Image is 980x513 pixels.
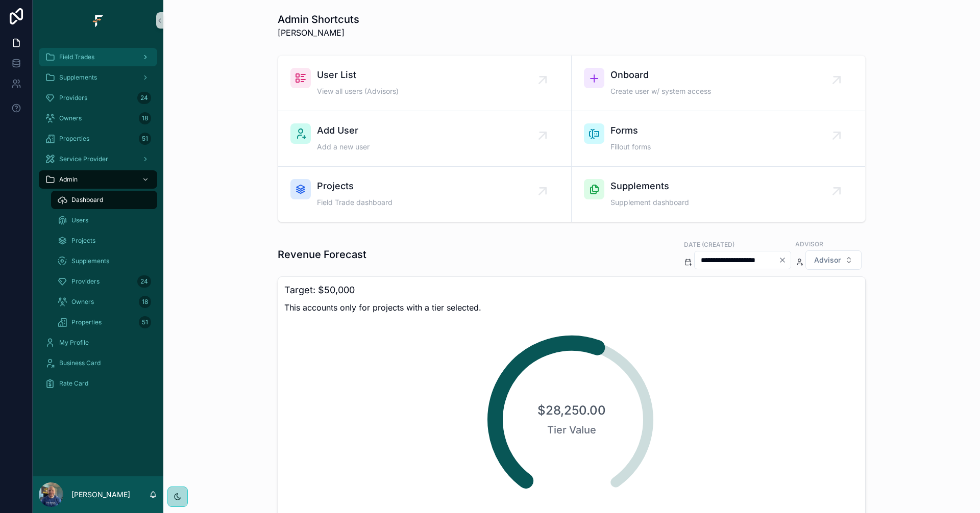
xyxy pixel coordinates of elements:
[51,191,157,209] a: Dashboard
[59,114,82,122] span: Owners
[51,313,157,331] a: Properties51
[51,232,157,250] a: Projects
[572,167,865,222] a: SupplementsSupplement dashboard
[59,94,87,102] span: Providers
[317,197,393,208] span: Field Trade dashboard
[317,142,370,152] span: Add a new user
[317,179,393,193] span: Projects
[59,135,89,143] span: Properties
[139,112,151,124] div: 18
[278,167,572,222] a: ProjectsField Trade dashboard
[59,339,89,347] span: My Profile
[59,73,97,82] span: Supplements
[33,41,163,406] div: scrollable content
[610,86,711,96] span: Create user w/ system access
[610,179,689,193] span: Supplements
[71,318,102,326] span: Properties
[139,316,151,328] div: 51
[39,130,157,148] a: Properties51
[610,68,711,82] span: Onboard
[39,89,157,107] a: Providers24
[59,53,94,61] span: Field Trades
[778,256,791,264] button: Clear
[284,283,859,297] h3: Target: $50,000
[39,68,157,87] a: Supplements
[805,250,862,270] button: Select Button
[71,237,95,245] span: Projects
[59,359,101,367] span: Business Card
[39,150,157,168] a: Service Provider
[814,255,841,265] span: Advisor
[610,123,651,138] span: Forms
[278,12,359,27] h1: Admin Shortcuts
[59,379,88,388] span: Rate Card
[39,170,157,189] a: Admin
[71,257,109,265] span: Supplements
[317,123,370,138] span: Add User
[317,86,399,96] span: View all users (Advisors)
[137,92,151,104] div: 24
[572,56,865,111] a: OnboardCreate user w/ system access
[139,133,151,145] div: 51
[278,27,359,39] span: [PERSON_NAME]
[39,109,157,127] a: Owners18
[610,197,689,208] span: Supplement dashboard
[71,490,130,500] p: [PERSON_NAME]
[684,240,734,249] label: Date (Created)
[317,68,399,82] span: User List
[71,196,103,204] span: Dashboard
[39,354,157,372] a: Business Card
[90,12,106,29] img: App logo
[39,48,157,66] a: Field Trades
[278,56,572,111] a: User ListView all users (Advisors)
[51,211,157,229] a: Users
[278,111,572,167] a: Add UserAdd a new user
[572,111,865,167] a: FormsFillout forms
[284,301,859,314] span: This accounts only for projects with a tier selected.
[51,252,157,270] a: Supplements
[71,216,88,224] span: Users
[51,272,157,291] a: Providers24
[59,175,78,184] span: Admin
[51,293,157,311] a: Owners18
[610,142,651,152] span: Fillout forms
[137,275,151,288] div: 24
[59,155,108,163] span: Service Provider
[39,334,157,352] a: My Profile
[39,374,157,393] a: Rate Card
[278,247,366,262] h1: Revenue Forecast
[71,298,94,306] span: Owners
[139,296,151,308] div: 18
[537,402,606,419] span: $28,250.00
[795,239,823,248] label: Advisor
[510,423,633,437] span: Tier Value
[71,277,100,286] span: Providers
